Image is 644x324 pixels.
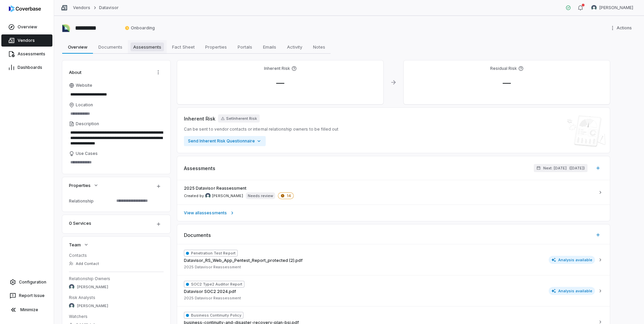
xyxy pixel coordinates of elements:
[271,78,290,88] span: —
[69,109,164,118] input: Location
[169,43,197,51] span: Fact Sheet
[235,43,255,51] span: Portals
[96,43,125,51] span: Documents
[1,21,52,33] a: Overview
[534,164,588,172] button: Next: [DATE]([DATE])
[205,193,211,198] img: Hammed Bakare avatar
[73,5,90,10] a: Vendors
[177,205,610,221] a: View allassessments
[184,127,338,132] span: Can be sent to vendor contacts or internal relationship owners to be filled out
[212,193,243,198] span: [PERSON_NAME]
[1,61,52,74] a: Dashboards
[497,78,516,88] span: —
[587,3,637,13] button: Hammed Bakare avatar[PERSON_NAME]
[184,165,215,172] span: Assessments
[202,43,230,51] span: Properties
[69,242,81,248] span: Team
[184,265,241,270] span: 2025 Datavisor Reassessment
[184,296,241,301] span: 2025 Datavisor Reassessment
[65,43,90,51] span: Overview
[69,128,164,148] textarea: Description
[3,290,51,302] button: Report Issue
[264,66,290,71] h4: Inherent Risk
[284,43,305,51] span: Activity
[184,281,244,288] span: SOC2 Type2 Auditor Report
[184,232,211,239] span: Documents
[184,250,238,256] span: Penetration Test Report
[184,210,227,216] span: View all assessments
[3,303,51,317] button: Minimize
[177,180,610,205] a: 2025 Datavisor ReassessmentCreated by Hammed Bakare avatar[PERSON_NAME]Needs review14
[549,256,595,264] span: Analysis available
[1,48,52,60] a: Assessments
[184,193,243,198] span: Created by
[99,5,118,10] a: Datavisor
[248,193,273,198] p: Needs review
[76,121,99,127] span: Description
[177,275,610,306] button: SOC2 Type2 Auditor ReportDatavisor SOC2 2024.pdf2025 Datavisor ReassessmentAnalysis available
[608,23,636,33] button: More actions
[9,5,41,12] img: logo-D7KZi-bG.svg
[569,166,585,171] span: ( [DATE] )
[125,25,155,31] span: Onboarding
[278,192,294,199] span: 14
[76,83,92,88] span: Website
[184,289,236,294] span: Datavisor SOC2 2024.pdf
[69,303,74,308] img: Hammed Bakare avatar
[67,179,101,191] button: Properties
[184,136,266,146] button: Send Inherent Risk Questionnaire
[69,69,81,75] span: About
[69,276,164,281] dt: Relationship Owners
[76,102,93,108] span: Location
[67,239,91,251] button: Team
[177,244,610,275] button: Penetration Test ReportDatavisor_RS_Web_App_Pentest_Report_protected (2).pdf2025 Datavisor Reasse...
[153,67,164,77] button: Actions
[69,253,164,258] dt: Contacts
[77,285,108,290] span: [PERSON_NAME]
[69,284,74,290] img: Hammed Bakare avatar
[69,158,164,167] textarea: Use Cases
[184,186,246,191] span: 2025 Datavisor Reassessment
[1,34,52,47] a: Vendors
[549,287,595,295] span: Analysis available
[310,43,328,51] span: Notes
[184,258,303,263] span: Datavisor_RS_Web_App_Pentest_Report_protected (2).pdf
[184,312,243,319] span: Business Continuity Policy
[260,43,279,51] span: Emails
[599,5,633,10] span: [PERSON_NAME]
[69,182,91,188] span: Properties
[3,276,51,288] a: Configuration
[76,151,98,156] span: Use Cases
[69,90,152,99] input: Website
[130,43,164,51] span: Assessments
[67,258,101,270] button: Add Contact
[490,66,517,71] h4: Residual Risk
[184,115,215,122] span: Inherent Risk
[591,5,597,10] img: Hammed Bakare avatar
[77,303,108,308] span: [PERSON_NAME]
[69,198,114,204] div: Relationship
[69,295,164,300] dt: Risk Analysts
[218,114,260,123] button: SetInherent Risk
[69,314,164,319] dt: Watchers
[543,166,567,171] span: Next: [DATE]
